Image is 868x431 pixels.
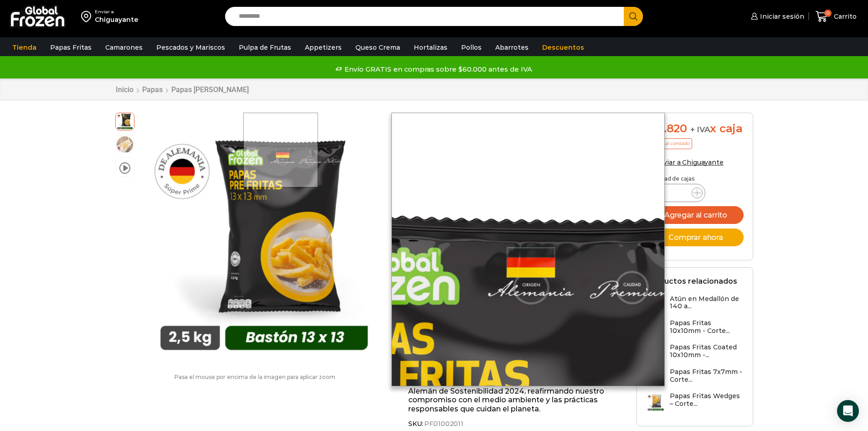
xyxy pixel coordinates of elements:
a: Papas Fritas 10x10mm - Corte... [646,319,744,339]
a: Descuentos [538,39,589,56]
span: 13-x-13-2kg [116,112,134,130]
button: Agregar al carrito [646,206,744,224]
p: Precio al contado [646,138,692,149]
a: Appetizers [300,39,346,56]
a: Papas [PERSON_NAME] [171,85,249,94]
h3: Papas Fritas Coated 10x10mm -... [670,343,744,359]
a: Papas Fritas Coated 10x10mm -... [646,343,744,363]
p: Cantidad de cajas [646,176,744,182]
a: Pollos [457,39,486,56]
div: Open Intercom Messenger [837,400,859,422]
a: Enviar a Chiguayante [646,158,724,166]
span: Iniciar sesión [758,12,804,21]
h2: Productos relacionados [646,277,737,286]
a: Papas Fritas Wedges – Corte... [646,392,744,412]
h3: Papas Fritas Wedges – Corte... [670,392,744,408]
a: Papas Fritas [46,39,96,56]
input: Product quantity [667,187,684,199]
span: 13×13 [116,135,134,154]
a: Tienda [8,39,41,56]
span: Enviar a Chiguayante [655,158,724,166]
h3: Atún en Medallón de 140 a... [670,295,744,311]
span: PF01002011 [423,420,463,428]
a: Queso Crema [351,39,405,56]
h3: Papas Fritas 7x7mm - Corte... [670,368,744,384]
button: Search button [624,7,643,26]
a: Hortalizas [409,39,452,56]
div: x caja [646,122,744,135]
p: Pasa el mouse por encima de la imagen para aplicar zoom [115,374,395,380]
p: Compromiso con la sostenibilidad: Este producto proviene de un proveedor galardonado con el Premi... [408,369,623,413]
a: Pescados y Mariscos [152,39,230,56]
a: Abarrotes [491,39,533,56]
a: 0 Carrito [813,6,859,27]
span: Carrito [832,12,857,21]
nav: Breadcrumb [115,85,249,94]
span: 0 [824,10,832,17]
h3: Papas Fritas 10x10mm - Corte... [670,319,744,335]
a: Atún en Medallón de 140 a... [646,295,744,315]
a: Camarones [101,39,147,56]
span: SKU: [408,420,623,428]
a: Iniciar sesión [749,7,804,26]
bdi: 18.820 [646,122,687,135]
a: Papas Fritas 7x7mm - Corte... [646,368,744,388]
button: Comprar ahora [646,228,744,246]
div: Enviar a [95,9,139,15]
div: Chiguayante [95,15,139,24]
span: + IVA [690,125,710,134]
a: Inicio [115,85,134,94]
a: Papas [142,85,163,94]
img: address-field-icon.svg [81,9,95,24]
a: Pulpa de Frutas [234,39,296,56]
